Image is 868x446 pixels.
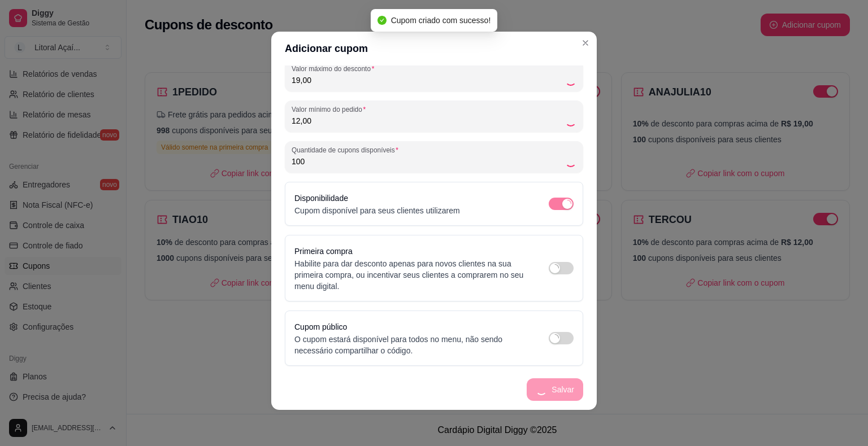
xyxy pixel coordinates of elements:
[292,156,565,167] input: Quantidade de cupons disponíveis
[292,64,378,73] label: Valor máximo do desconto
[576,34,594,52] button: Close
[294,322,347,331] label: Cupom público
[565,115,576,126] div: Loading
[292,115,565,126] input: Valor mínimo do pedido
[391,16,491,25] span: Cupom criado com sucesso!
[551,264,559,272] span: loading
[563,200,571,208] span: loading
[565,75,576,86] div: Loading
[377,16,387,25] span: check-circle
[294,205,460,216] p: Cupom disponível para seus clientes utilizarem
[294,194,348,203] label: Disponibilidade
[292,145,402,155] label: Quantidade de cupons disponíveis
[292,75,565,86] input: Valor máximo do desconto
[551,334,559,342] span: loading
[565,156,576,167] div: Loading
[292,104,370,114] label: Valor mínimo do pedido
[294,334,526,356] p: O cupom estará disponível para todos no menu, não sendo necessário compartilhar o código.
[294,258,526,292] p: Habilite para dar desconto apenas para novos clientes na sua primeira compra, ou incentivar seus ...
[294,247,353,256] label: Primeira compra
[271,32,597,65] header: Adicionar cupom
